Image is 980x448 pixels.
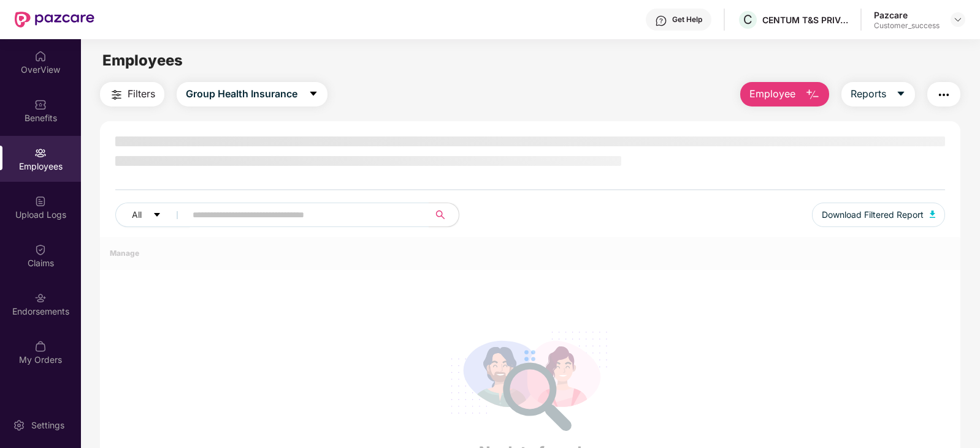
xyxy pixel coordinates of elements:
img: svg+xml;base64,PHN2ZyBpZD0iTXlfT3JkZXJzIiBkYXRhLW5hbWU9Ik15IE9yZGVycyIgeG1sbnM9Imh0dHA6Ly93d3cudz... [34,340,47,353]
div: CENTUM T&S PRIVATE LIMITED [762,14,848,26]
img: svg+xml;base64,PHN2ZyBpZD0iSGVscC0zMngzMiIgeG1sbnM9Imh0dHA6Ly93d3cudzMub3JnLzIwMDAvc3ZnIiB3aWR0aD... [655,15,667,27]
button: search [429,203,459,227]
button: Reportscaret-down [841,82,915,106]
img: svg+xml;base64,PHN2ZyBpZD0iRW5kb3JzZW1lbnRzIiB4bWxucz0iaHR0cDovL3d3dy53My5vcmcvMjAwMC9zdmciIHdpZH... [34,292,47,304]
span: caret-down [308,89,318,100]
span: Download Filtered Report [822,208,924,222]
img: svg+xml;base64,PHN2ZyB4bWxucz0iaHR0cDovL3d3dy53My5vcmcvMjAwMC9zdmciIHhtbG5zOnhsaW5rPSJodHRwOi8vd3... [805,88,820,102]
img: svg+xml;base64,PHN2ZyBpZD0iQmVuZWZpdHMiIHhtbG5zPSJodHRwOi8vd3d3LnczLm9yZy8yMDAwL3N2ZyIgd2lkdGg9Ij... [34,99,47,111]
img: svg+xml;base64,PHN2ZyBpZD0iRW1wbG95ZWVzIiB4bWxucz0iaHR0cDovL3d3dy53My5vcmcvMjAwMC9zdmciIHdpZHRoPS... [34,147,47,159]
img: svg+xml;base64,PHN2ZyB4bWxucz0iaHR0cDovL3d3dy53My5vcmcvMjAwMC9zdmciIHhtbG5zOnhsaW5rPSJodHRwOi8vd3... [930,211,936,218]
span: caret-down [896,89,906,100]
div: Customer_success [874,21,940,31]
img: svg+xml;base64,PHN2ZyB4bWxucz0iaHR0cDovL3d3dy53My5vcmcvMjAwMC9zdmciIHdpZHRoPSIyNCIgaGVpZ2h0PSIyNC... [936,88,951,102]
button: Group Health Insurancecaret-down [177,82,327,106]
span: caret-down [153,211,161,220]
button: Download Filtered Report [812,203,946,227]
img: svg+xml;base64,PHN2ZyBpZD0iSG9tZSIgeG1sbnM9Imh0dHA6Ly93d3cudzMub3JnLzIwMDAvc3ZnIiB3aWR0aD0iMjAiIG... [34,50,47,62]
img: svg+xml;base64,PHN2ZyBpZD0iVXBsb2FkX0xvZ3MiIGRhdGEtbmFtZT0iVXBsb2FkIExvZ3MiIHhtbG5zPSJodHRwOi8vd3... [34,195,47,207]
img: New Pazcare Logo [15,12,94,28]
span: C [743,12,752,27]
div: Settings [28,419,68,431]
button: Filters [100,82,164,106]
span: search [429,210,453,220]
button: Allcaret-down [115,203,190,227]
div: Get Help [672,15,702,24]
span: Group Health Insurance [186,86,297,102]
span: Employees [102,51,183,69]
span: Reports [851,86,886,102]
img: svg+xml;base64,PHN2ZyB4bWxucz0iaHR0cDovL3d3dy53My5vcmcvMjAwMC9zdmciIHdpZHRoPSIyNCIgaGVpZ2h0PSIyNC... [109,88,124,102]
div: Pazcare [874,9,940,21]
img: svg+xml;base64,PHN2ZyBpZD0iQ2xhaW0iIHhtbG5zPSJodHRwOi8vd3d3LnczLm9yZy8yMDAwL3N2ZyIgd2lkdGg9IjIwIi... [34,244,47,256]
img: svg+xml;base64,PHN2ZyBpZD0iU2V0dGluZy0yMHgyMCIgeG1sbnM9Imh0dHA6Ly93d3cudzMub3JnLzIwMDAvc3ZnIiB3aW... [13,419,25,431]
span: Employee [749,86,795,102]
span: Filters [128,86,155,102]
img: svg+xml;base64,PHN2ZyBpZD0iRHJvcGRvd24tMzJ4MzIiIHhtbG5zPSJodHRwOi8vd3d3LnczLm9yZy8yMDAwL3N2ZyIgd2... [953,15,963,24]
span: All [132,208,142,222]
button: Employee [740,82,829,106]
